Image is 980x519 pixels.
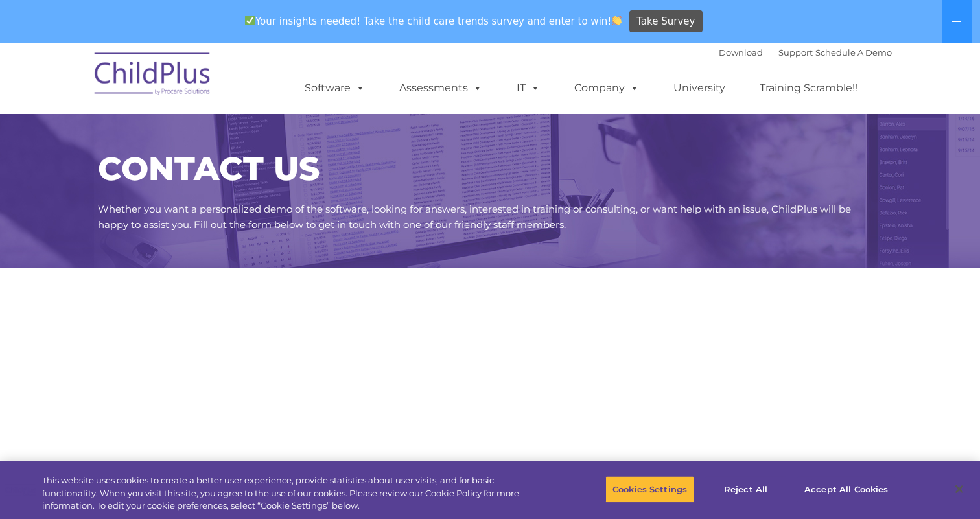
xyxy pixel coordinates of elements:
button: Reject All [705,476,786,503]
button: Close [945,475,974,503]
img: 👏 [612,16,622,25]
a: Take Survey [629,10,703,33]
a: IT [504,75,553,101]
a: Company [561,75,652,101]
a: Download [719,47,763,58]
div: This website uses cookies to create a better user experience, provide statistics about user visit... [42,474,539,513]
span: Take Survey [636,10,695,33]
span: Your insights needed! Take the child care trends survey and enter to win! [239,8,627,34]
a: Support [778,47,813,58]
a: Training Scramble!! [747,75,870,101]
a: Assessments [386,75,495,101]
button: Cookies Settings [605,476,694,503]
button: Accept All Cookies [797,476,895,503]
img: ✅ [245,16,255,25]
span: CONTACT US [98,149,320,189]
a: Schedule A Demo [815,47,892,58]
a: Software [292,75,378,101]
font: | [719,47,892,58]
a: University [660,75,738,101]
span: Whether you want a personalized demo of the software, looking for answers, interested in training... [98,203,851,231]
img: ChildPlus by Procare Solutions [88,43,218,108]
